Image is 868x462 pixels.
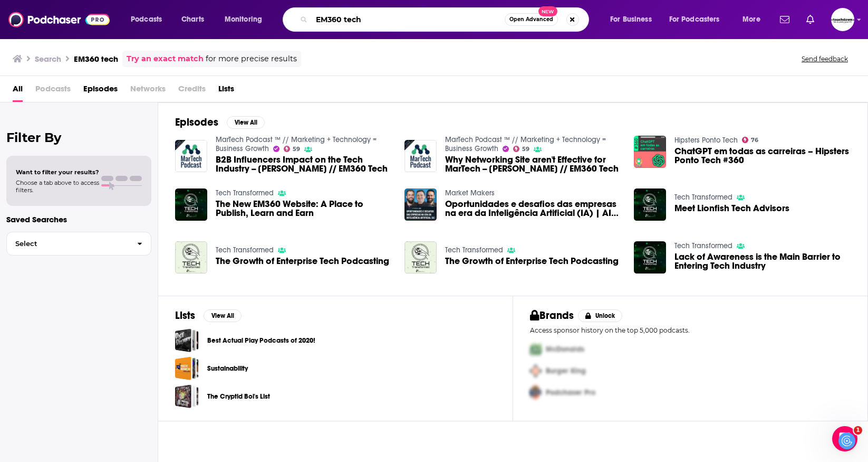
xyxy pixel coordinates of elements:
[674,147,851,165] a: ChatGPT em todas as carreiras – Hipsters Ponto Tech #360
[674,204,789,213] a: Meet Lionfish Tech Advisors
[216,200,392,218] span: The New EM360 Website: A Place to Publish, Learn and Earn
[546,388,595,397] span: Podchaser Pro
[674,193,732,202] a: Tech Transformed
[204,309,242,322] button: View All
[530,309,574,322] h2: Brands
[802,11,818,29] a: Show notifications dropdown
[445,257,619,266] a: The Growth of Enterprise Tech Podcasting
[662,11,735,28] button: open menu
[293,7,599,32] div: Search podcasts, credits, & more...
[776,11,794,29] a: Show notifications dropdown
[526,338,546,360] img: First Pro Logo
[522,147,529,152] span: 59
[216,155,392,173] a: B2B Influencers Impact on the Tech Industry -- Michael Lodge // EM360 Tech
[445,155,621,173] a: Why Networking Site aren't Effective for MarTech -- Michael Lodge // EM360 Tech
[445,155,621,173] span: Why Networking Site aren't Effective for MarTech -- [PERSON_NAME] // EM360 Tech
[83,80,118,102] a: Episodes
[175,188,207,221] img: The New EM360 Website: A Place to Publish, Learn and Earn
[7,240,129,247] span: Select
[445,135,606,153] a: MarTech Podcast ™ // Marketing + Technology = Business Growth
[505,13,558,26] button: Open AdvancedNew
[445,200,621,218] a: Oportunidades e desafios das empresas na era da Inteligência Artificial (IA) | AI 360 #03
[35,80,71,102] span: Podcasts
[216,257,389,266] a: The Growth of Enterprise Tech Podcasting
[175,140,207,172] img: B2B Influencers Impact on the Tech Industry -- Michael Lodge // EM360 Tech
[175,309,242,322] a: ListsView All
[831,8,854,31] img: User Profile
[751,138,758,143] span: 76
[284,146,301,152] a: 59
[832,426,857,451] iframe: Intercom live chat
[127,53,204,65] a: Try an exact match
[6,130,151,145] h2: Filter By
[674,241,732,250] a: Tech Transformed
[509,17,553,22] span: Open Advanced
[669,12,720,27] span: For Podcasters
[546,345,584,354] span: McDonalds
[175,241,207,274] img: The Growth of Enterprise Tech Podcasting
[610,12,652,27] span: For Business
[207,363,248,374] a: Sustainability
[735,11,774,28] button: open menu
[178,80,206,102] span: Credits
[175,116,218,129] h2: Episodes
[16,179,99,194] span: Choose a tab above to access filters.
[217,11,276,28] button: open menu
[404,188,437,221] img: Oportunidades e desafios das empresas na era da Inteligência Artificial (IA) | AI 360 #03
[175,309,195,322] h2: Lists
[742,137,759,143] a: 76
[8,10,110,30] img: Podchaser - Follow, Share and Rate Podcasts
[293,147,300,152] span: 59
[216,246,274,254] a: Tech Transformed
[634,188,666,221] img: Meet Lionfish Tech Advisors
[216,188,274,197] a: Tech Transformed
[175,328,199,352] span: Best Actual Play Podcasts of 2020!
[674,252,851,270] a: Lack of Awareness is the Main Barrier to Entering Tech Industry
[798,54,851,63] button: Send feedback
[404,241,437,274] img: The Growth of Enterprise Tech Podcasting
[227,116,265,129] button: View All
[445,188,495,197] a: Market Makers
[634,241,666,274] img: Lack of Awareness is the Main Barrier to Entering Tech Industry
[181,12,204,27] span: Charts
[131,12,162,27] span: Podcasts
[530,326,851,334] p: Access sponsor history on the top 5,000 podcasts.
[175,356,199,380] a: Sustainability
[312,11,505,28] input: Search podcasts, credits, & more...
[207,391,270,402] a: The Cryptid Boi's List
[218,80,234,102] span: Lists
[831,8,854,31] button: Show profile menu
[538,6,557,16] span: New
[207,335,315,346] a: Best Actual Play Podcasts of 2020!
[175,384,199,408] a: The Cryptid Boi's List
[526,360,546,382] img: Second Pro Logo
[13,80,23,102] a: All
[16,168,99,176] span: Want to filter your results?
[6,214,151,224] p: Saved Searches
[74,54,118,64] h3: EM360 tech
[546,366,586,375] span: Burger King
[130,80,166,102] span: Networks
[445,246,503,254] a: Tech Transformed
[578,309,623,322] button: Unlock
[603,11,665,28] button: open menu
[35,54,61,64] h3: Search
[404,140,437,172] img: Why Networking Site aren't Effective for MarTech -- Michael Lodge // EM360 Tech
[674,136,738,145] a: Hipsters Ponto Tech
[831,8,854,31] span: Logged in as jvervelde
